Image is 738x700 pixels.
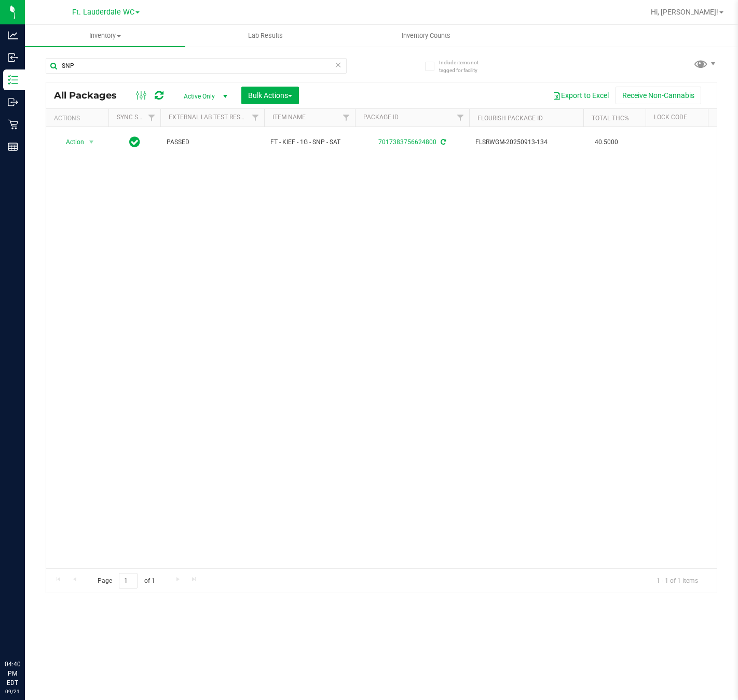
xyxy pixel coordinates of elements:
[439,138,446,146] span: Sync from Compliance System
[439,59,491,74] span: Include items not tagged for facility
[272,114,306,121] a: Item Name
[648,573,706,589] span: 1 - 1 of 1 items
[25,31,185,40] span: Inventory
[54,115,104,122] div: Actions
[706,109,723,127] a: Filter
[8,52,18,63] inline-svg: Inbound
[452,109,469,127] a: Filter
[475,137,577,147] span: FLSRWGM-20250913-134
[5,688,20,695] p: 09/21
[89,573,163,589] span: Page of 1
[167,137,258,147] span: PASSED
[129,135,140,149] span: In Sync
[54,90,127,101] span: All Packages
[185,25,346,47] a: Lab Results
[143,109,160,127] a: Filter
[8,97,18,107] inline-svg: Outbound
[335,58,342,72] span: Clear
[10,617,42,648] iframe: Resource center
[57,135,85,149] span: Action
[477,115,543,122] a: Flourish Package ID
[119,573,138,589] input: 1
[651,8,718,16] span: Hi, [PERSON_NAME]!
[72,8,134,17] span: Ft. Lauderdale WC
[8,119,18,130] inline-svg: Retail
[5,660,20,688] p: 04:40 PM EDT
[247,109,264,127] a: Filter
[654,114,687,121] a: Lock Code
[270,137,349,147] span: FT - KIEF - 1G - SNP - SAT
[234,31,297,40] span: Lab Results
[117,114,157,121] a: Sync Status
[241,87,299,104] button: Bulk Actions
[363,114,399,121] a: Package ID
[590,135,623,150] span: 40.5000
[546,87,616,104] button: Export to Excel
[169,114,250,121] a: External Lab Test Result
[8,142,18,152] inline-svg: Reports
[46,58,347,74] input: Search Package ID, Item Name, SKU, Lot or Part Number...
[346,25,506,47] a: Inventory Counts
[592,115,629,122] a: Total THC%
[616,87,701,104] button: Receive Non-Cannabis
[8,75,18,85] inline-svg: Inventory
[85,135,98,149] span: select
[338,109,355,127] a: Filter
[248,91,292,100] span: Bulk Actions
[8,30,18,40] inline-svg: Analytics
[388,31,464,40] span: Inventory Counts
[25,25,185,47] a: Inventory
[378,138,436,146] a: 7017383756624800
